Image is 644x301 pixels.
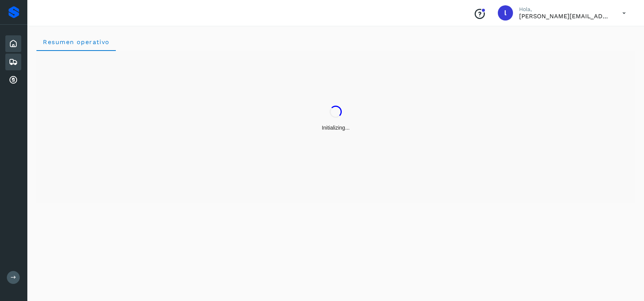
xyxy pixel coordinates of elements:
[519,13,610,20] p: lorena.rojo@serviciosatc.com.mx
[5,35,21,52] div: Inicio
[5,54,21,70] div: Embarques
[519,6,610,13] p: Hola,
[5,72,21,89] div: Cuentas por cobrar
[43,38,110,46] span: Resumen operativo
